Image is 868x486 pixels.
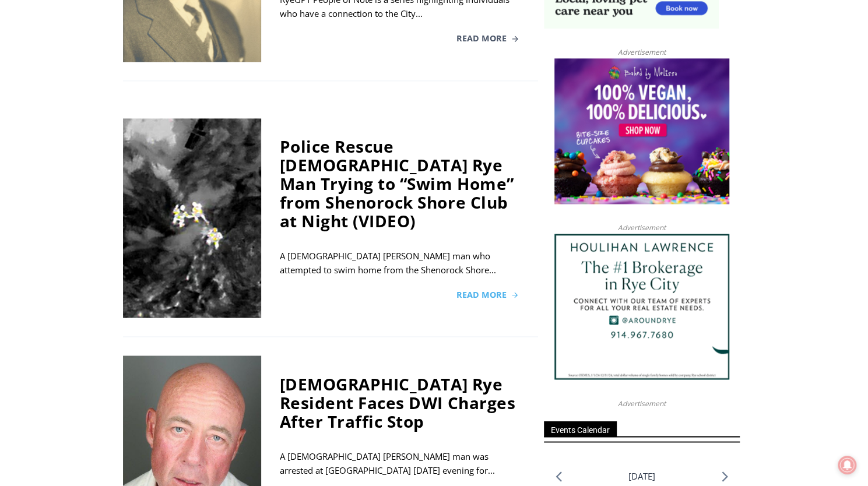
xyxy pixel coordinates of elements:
img: Baked by Melissa [554,58,729,204]
span: Read More [456,291,507,299]
span: Open Tues. - Sun. [PHONE_NUMBER] [3,120,114,164]
span: Intern @ [DOMAIN_NAME] [305,116,540,142]
a: Read More [456,291,519,299]
a: Intern @ [DOMAIN_NAME] [280,113,565,145]
a: Read More [456,34,519,43]
div: Police Rescue [DEMOGRAPHIC_DATA] Rye Man Trying to “Swim Home” from Shenorock Shore Club at Night... [280,137,519,230]
div: Located at [STREET_ADDRESS][PERSON_NAME] [120,73,171,139]
span: Advertisement [606,397,677,408]
span: Read More [456,34,507,43]
a: Open Tues. - Sun. [PHONE_NUMBER] [1,117,117,145]
span: Advertisement [606,47,677,58]
div: A [DEMOGRAPHIC_DATA] [PERSON_NAME] man who attempted to swim home from the Shenorock Shore... [280,249,519,277]
li: [DATE] [628,468,655,484]
a: Previous month [556,471,562,482]
a: Next month [722,471,728,482]
div: A [DEMOGRAPHIC_DATA] [PERSON_NAME] man was arrested at [GEOGRAPHIC_DATA] [DATE] evening for... [280,449,519,477]
span: Events Calendar [544,421,617,436]
img: Houlihan Lawrence The #1 Brokerage in Rye City [554,234,729,379]
div: "I learned about the history of a place I’d honestly never considered even as a resident of [GEOG... [294,1,551,113]
span: Advertisement [606,222,677,233]
div: [DEMOGRAPHIC_DATA] Rye Resident Faces DWI Charges After Traffic Stop [280,374,519,430]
